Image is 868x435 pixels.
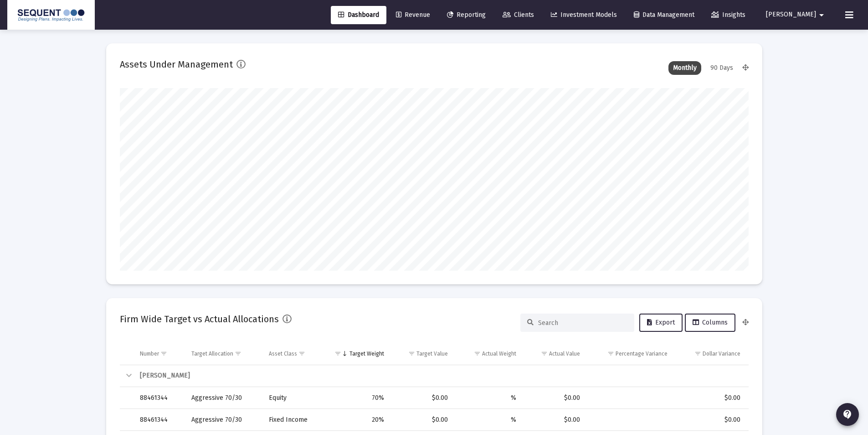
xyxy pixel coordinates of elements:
span: Show filter options for column 'Number' [160,350,167,357]
h2: Firm Wide Target vs Actual Allocations [120,312,279,326]
div: Target Allocation [191,350,233,357]
div: Actual Weight [482,350,516,357]
td: Column Target Weight [323,343,390,365]
div: $0.00 [680,415,740,425]
mat-icon: arrow_drop_down [816,6,827,24]
span: Show filter options for column 'Asset Class' [298,350,305,357]
td: Column Number [134,343,185,365]
span: Insights [711,11,745,19]
td: Aggressive 70/30 [185,409,262,431]
td: Column Actual Weight [454,343,523,365]
td: Fixed Income [262,409,323,431]
a: Reporting [440,6,493,24]
div: Asset Class [269,350,297,357]
span: Data Management [634,11,694,19]
div: [PERSON_NAME] [140,371,740,380]
td: Aggressive 70/30 [185,387,262,409]
span: Show filter options for column 'Target Value' [408,350,415,357]
div: 70% [329,393,384,403]
span: Revenue [396,11,430,19]
span: Show filter options for column 'Actual Weight' [474,350,481,357]
div: $0.00 [680,393,740,403]
div: $0.00 [529,393,580,403]
span: Show filter options for column 'Target Allocation' [235,350,241,357]
span: Reporting [447,11,486,19]
span: Clients [503,11,534,19]
div: $0.00 [397,415,448,425]
div: $0.00 [397,393,448,403]
span: Show filter options for column 'Actual Value' [541,350,548,357]
a: Insights [704,6,753,24]
img: Dashboard [14,6,88,24]
td: 88461344 [134,409,185,431]
td: 88461344 [134,387,185,409]
div: Monthly [668,61,701,75]
h2: Assets Under Management [120,57,233,72]
div: Dollar Variance [703,350,740,357]
span: Dashboard [338,11,379,19]
div: % [461,415,516,425]
button: Columns [685,314,735,332]
div: 90 Days [706,61,738,75]
div: Target Weight [349,350,384,357]
mat-icon: contact_support [842,409,853,420]
span: [PERSON_NAME] [766,11,816,19]
div: % [461,393,516,403]
a: Data Management [627,6,702,24]
div: Percentage Variance [616,350,668,357]
a: Revenue [389,6,437,24]
td: Collapse [120,365,134,387]
td: Equity [262,387,323,409]
div: Number [140,350,159,357]
td: Column Target Allocation [185,343,262,365]
span: Export [647,319,675,326]
td: Column Target Value [390,343,454,365]
span: Columns [693,319,728,326]
button: Export [639,314,683,332]
td: Column Asset Class [262,343,323,365]
td: Column Dollar Variance [674,343,749,365]
input: Search [538,319,627,327]
td: Column Percentage Variance [586,343,674,365]
span: Show filter options for column 'Dollar Variance' [694,350,701,357]
a: Clients [495,6,541,24]
div: $0.00 [529,415,580,425]
a: Investment Models [544,6,624,24]
span: Show filter options for column 'Target Weight' [334,350,341,357]
button: [PERSON_NAME] [755,5,838,24]
a: Dashboard [331,6,386,24]
span: Investment Models [551,11,617,19]
td: Column Actual Value [523,343,587,365]
span: Show filter options for column 'Percentage Variance' [607,350,614,357]
div: Target Value [416,350,448,357]
div: Actual Value [549,350,580,357]
div: 20% [329,415,384,425]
